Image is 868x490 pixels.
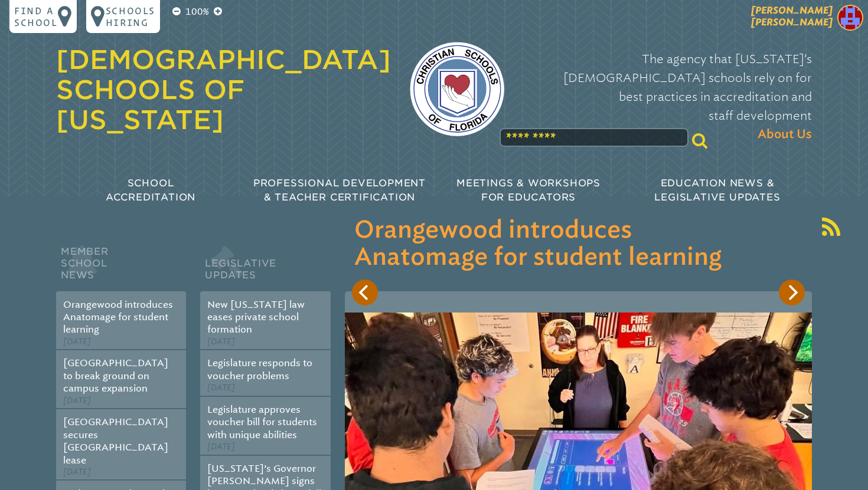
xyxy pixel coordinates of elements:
a: [DEMOGRAPHIC_DATA] Schools of [US_STATE] [56,44,391,135]
span: [PERSON_NAME] [PERSON_NAME] [751,5,833,28]
p: Schools Hiring [106,5,155,28]
span: About Us [758,125,812,144]
h2: Member School News [56,243,186,291]
img: a0cd2ca6336c7f5efc17c720b299aafb [837,5,863,31]
p: The agency that [US_STATE]’s [DEMOGRAPHIC_DATA] schools rely on for best practices in accreditati... [523,50,812,144]
button: Next [779,279,805,305]
span: Meetings & Workshops for Educators [456,177,601,203]
span: Education News & Legislative Updates [654,177,780,203]
span: [DATE] [207,442,235,452]
h2: Legislative Updates [200,243,330,291]
p: Find a school [14,5,58,28]
a: New [US_STATE] law eases private school formation [207,299,305,336]
span: [DATE] [63,467,91,477]
h3: Orangewood introduces Anatomage for student learning [354,217,802,271]
img: csf-logo-web-colors.png [410,42,504,136]
span: Professional Development & Teacher Certification [253,177,426,203]
a: Orangewood introduces Anatomage for student learning [63,299,173,336]
span: [DATE] [207,383,235,393]
span: School Accreditation [106,177,195,203]
a: [GEOGRAPHIC_DATA] secures [GEOGRAPHIC_DATA] lease [63,416,168,465]
button: Previous [352,279,378,305]
span: [DATE] [63,337,91,347]
span: [DATE] [207,337,235,347]
p: 100% [183,5,211,19]
span: [DATE] [63,396,91,406]
a: [GEOGRAPHIC_DATA] to break ground on campus expansion [63,357,168,394]
a: Legislature approves voucher bill for students with unique abilities [207,404,317,440]
a: Legislature responds to voucher problems [207,357,312,381]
